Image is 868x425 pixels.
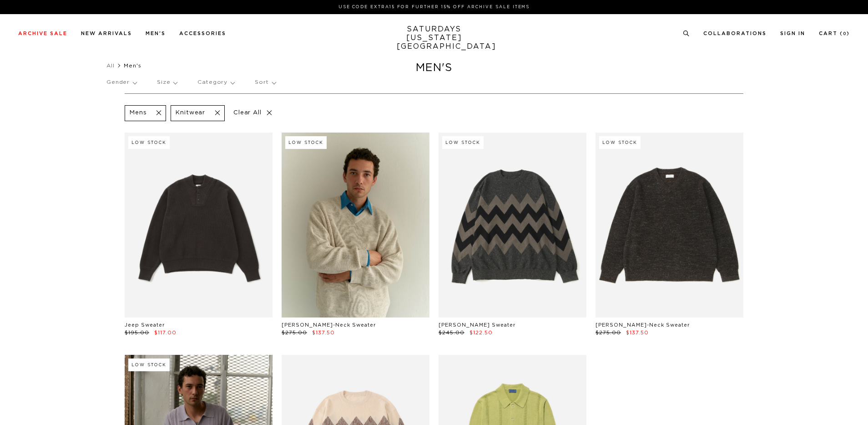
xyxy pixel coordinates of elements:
a: [PERSON_NAME]-Neck Sweater [595,323,690,328]
div: Low Stock [285,136,327,149]
a: Cart (0) [819,31,850,36]
a: [PERSON_NAME] Sweater [439,323,516,328]
a: Accessories [179,31,226,36]
p: Gender [106,72,136,93]
span: $275.00 [282,330,307,335]
p: Knitwear [176,109,205,117]
a: [PERSON_NAME]-Neck Sweater [282,323,376,328]
a: All [106,63,115,68]
div: Low Stock [599,136,641,149]
p: Use Code EXTRA15 for Further 15% Off Archive Sale Items [22,4,846,10]
a: SATURDAYS[US_STATE][GEOGRAPHIC_DATA] [397,25,472,51]
span: $122.50 [469,330,493,335]
a: Jeep Sweater [125,323,165,328]
span: $275.00 [595,330,621,335]
span: $245.00 [439,330,464,335]
div: Low Stock [442,136,484,149]
div: Low Stock [128,358,170,371]
small: 0 [843,32,847,36]
span: Men's [124,63,141,68]
a: Collaborations [703,31,767,36]
a: Sign In [780,31,805,36]
a: Men's [146,31,166,36]
p: Sort [255,72,275,93]
span: $117.00 [154,330,177,335]
a: Archive Sale [18,31,67,36]
p: Category [197,72,234,93]
p: Clear All [229,105,276,121]
span: $137.50 [626,330,649,335]
div: Low Stock [128,136,170,149]
a: New Arrivals [81,31,132,36]
p: Mens [130,109,146,117]
p: Size [157,72,177,93]
span: $195.00 [125,330,149,335]
span: $137.50 [312,330,335,335]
